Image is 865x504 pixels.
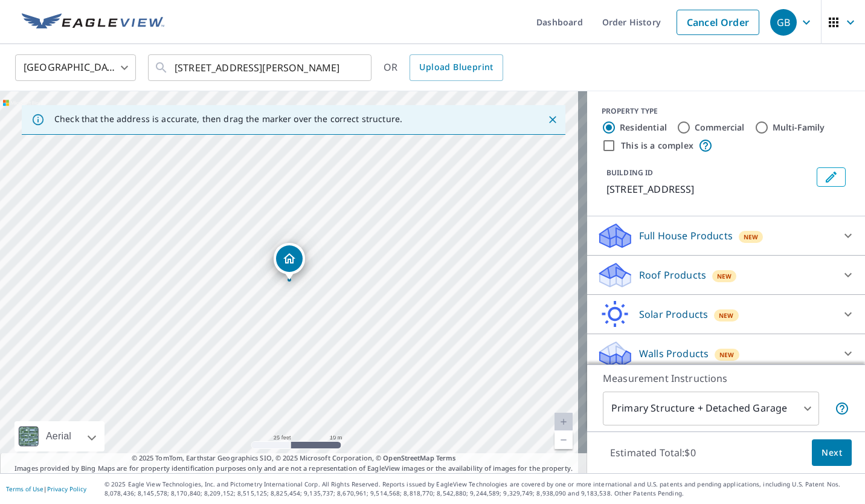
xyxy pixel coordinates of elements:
[410,54,503,81] a: Upload Blueprint
[822,445,842,460] span: Next
[639,268,706,282] p: Roof Products
[719,311,734,320] span: New
[132,453,456,464] span: © 2025 TomTom, Earthstar Geographics SIO, © 2025 Microsoft Corporation, ©
[383,453,434,462] a: OpenStreetMap
[773,121,825,134] label: Multi-Family
[603,392,819,425] div: Primary Structure + Detached Garage
[744,232,759,242] span: New
[639,228,733,243] p: Full House Products
[620,121,667,134] label: Residential
[47,485,86,493] a: Privacy Policy
[603,371,849,386] p: Measurement Instructions
[545,112,561,128] button: Close
[105,480,859,498] p: © 2025 Eagle View Technologies, Inc. and Pictometry International Corp. All Rights Reserved. Repo...
[597,260,855,289] div: Roof ProductsNew
[597,300,855,329] div: Solar ProductsNew
[175,51,347,85] input: Search by address or latitude-longitude
[42,421,75,451] div: Aerial
[719,350,735,360] span: New
[555,413,573,431] a: Current Level 20, Zoom In Disabled
[835,401,849,416] span: Your report will include the primary structure and a detached garage if one exists.
[6,485,43,493] a: Terms of Use
[817,167,846,187] button: Edit building 1
[15,51,136,85] div: [GEOGRAPHIC_DATA]
[600,439,706,466] p: Estimated Total: $0
[597,221,855,250] div: Full House ProductsNew
[597,339,855,368] div: Walls ProductsNew
[770,9,797,36] div: GB
[812,439,852,467] button: Next
[274,243,305,280] div: Dropped pin, building 1, Residential property, 808 Forest Glade Dr Chesapeake, VA 23322
[22,13,164,31] img: EV Logo
[717,271,732,281] span: New
[677,10,759,35] a: Cancel Order
[14,421,105,451] div: Aerial
[606,167,653,178] p: BUILDING ID
[436,453,456,462] a: Terms
[606,182,812,196] p: [STREET_ADDRESS]
[54,114,402,124] p: Check that the address is accurate, then drag the marker over the correct structure.
[621,140,693,152] label: This is a complex
[555,431,573,449] a: Current Level 20, Zoom Out
[639,307,708,321] p: Solar Products
[602,106,851,117] div: PROPERTY TYPE
[6,485,86,493] p: |
[695,121,745,134] label: Commercial
[419,60,493,75] span: Upload Blueprint
[639,346,709,361] p: Walls Products
[384,54,503,81] div: OR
